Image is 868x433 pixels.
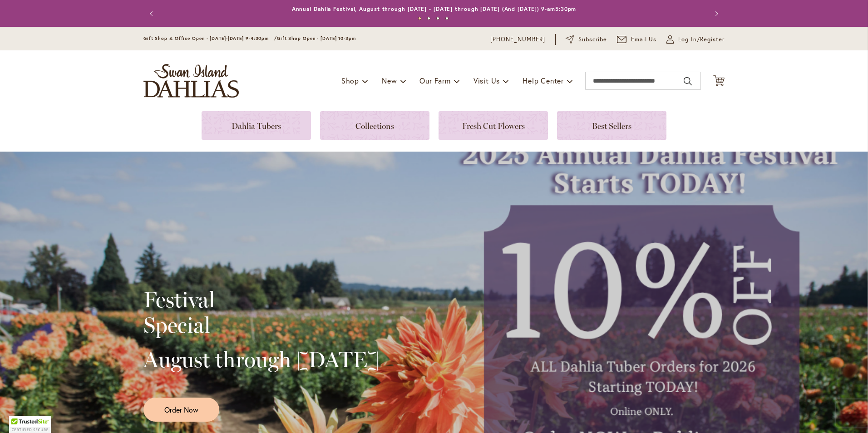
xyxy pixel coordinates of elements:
[143,64,239,98] a: store logo
[143,287,379,338] h2: Festival Special
[445,17,449,20] button: 4 of 4
[617,35,657,44] a: Email Us
[419,76,450,85] span: Our Farm
[578,35,607,44] span: Subscribe
[277,35,356,41] span: Gift Shop Open - [DATE] 10-3pm
[666,35,725,44] a: Log In/Register
[566,35,607,44] a: Subscribe
[143,35,277,41] span: Gift Shop & Office Open - [DATE]-[DATE] 9-4:30pm /
[473,76,500,85] span: Visit Us
[706,5,725,23] button: Next
[341,76,359,85] span: Shop
[418,17,421,20] button: 1 of 4
[678,35,725,44] span: Log In/Register
[9,416,51,433] div: TrustedSite Certified
[490,35,545,44] a: [PHONE_NUMBER]
[436,17,439,20] button: 3 of 4
[382,76,397,85] span: New
[164,404,198,415] span: Order Now
[523,76,564,85] span: Help Center
[292,5,577,12] a: Annual Dahlia Festival, August through [DATE] - [DATE] through [DATE] (And [DATE]) 9-am5:30pm
[427,17,430,20] button: 2 of 4
[631,35,657,44] span: Email Us
[143,398,219,422] a: Order Now
[143,347,379,372] h2: August through [DATE]
[143,5,162,23] button: Previous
